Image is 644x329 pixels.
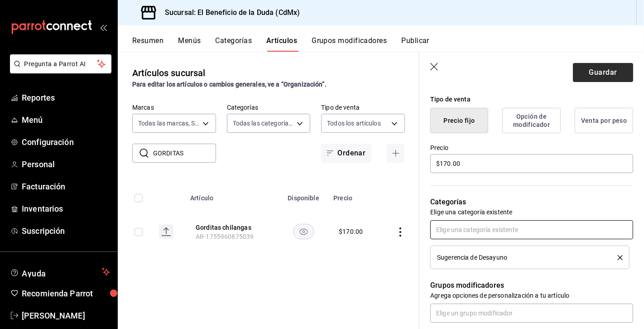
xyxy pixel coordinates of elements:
button: actions [396,227,405,237]
button: Ordenar [321,144,371,163]
p: Elige una categoría existente [430,208,633,217]
span: Inventarios [22,203,110,215]
th: Artículo [185,181,279,210]
label: Precio [430,145,633,151]
button: Opción de modificador [502,108,561,133]
a: Pregunta a Parrot AI [6,66,111,75]
input: Buscar artículo [153,144,216,162]
button: Publicar [401,36,429,52]
h3: Sucursal: El Beneficio de la Duda (CdMx) [158,7,300,18]
button: Resumen [132,36,163,52]
span: Todos los artículos [327,119,381,128]
input: $0.00 [430,154,633,173]
label: Tipo de venta [321,105,405,111]
span: Todas las marcas, Sin marca [138,119,199,128]
button: availability-product [293,224,314,239]
span: Configuración [22,136,110,148]
div: Tipo de venta [430,95,633,104]
span: Sugerencia de Desayuno [437,254,507,261]
button: Grupos modificadores [312,36,387,52]
button: edit-product-location [196,223,268,232]
button: Categorías [216,36,252,52]
p: Grupos modificadores [430,280,633,291]
span: Recomienda Parrot [22,287,110,300]
div: navigation tabs [132,36,644,52]
span: AR-1755960875039 [196,233,254,240]
p: Categorías [430,197,633,208]
span: Ayuda [22,266,98,277]
p: Agrega opciones de personalización a tu artículo [430,291,633,300]
div: $ 170.00 [339,227,363,236]
strong: Para editar los artículos o cambios generales, ve a “Organización”. [132,81,327,88]
span: Facturación [22,180,110,193]
input: Elige una categoría existente [430,220,633,239]
label: Marcas [132,105,216,111]
span: Suscripción [22,225,110,237]
div: Artículos sucursal [132,66,205,80]
button: Venta por peso [575,108,633,133]
input: Elige un grupo modificador [430,304,633,323]
span: Pregunta a Parrot AI [24,59,97,69]
button: Artículos [266,36,297,52]
button: Menús [178,36,201,52]
span: Personal [22,158,110,170]
button: open_drawer_menu [100,24,107,31]
label: Categorías [227,105,311,111]
span: Menú [22,114,110,126]
span: [PERSON_NAME] [22,310,110,322]
button: delete [611,255,623,260]
button: Precio fijo [430,108,488,133]
span: Reportes [22,92,110,104]
button: Pregunta a Parrot AI [10,54,111,73]
th: Disponible [279,181,328,210]
th: Precio [328,181,380,210]
span: Todas las categorías, Sin categoría [233,119,294,128]
button: Guardar [573,63,633,82]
